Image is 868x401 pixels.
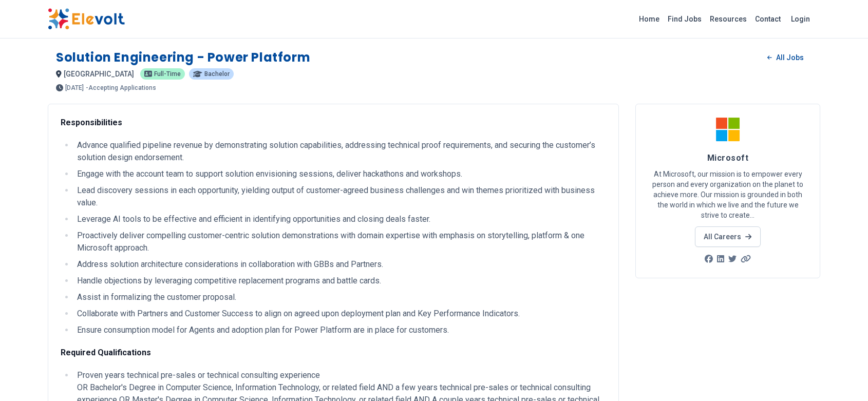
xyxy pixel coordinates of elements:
[154,71,181,77] span: Full-time
[706,11,751,27] a: Resources
[707,153,748,163] span: Microsoft
[695,226,760,247] a: All Careers
[204,71,230,77] span: Bachelor
[635,11,664,27] a: Home
[74,168,606,180] li: Engage with the account team to support solution envisioning sessions, deliver hackathons and wor...
[74,230,606,254] li: Proactively deliver compelling customer-centric solution demonstrations with domain expertise wit...
[86,85,156,91] p: - Accepting Applications
[74,291,606,303] li: Assist in formalizing the customer proposal.
[74,324,606,336] li: Ensure consumption model for Agents and adoption plan for Power Platform are in place for customers.
[74,275,606,287] li: Handle objections by leveraging competitive replacement programs and battle cards.
[74,258,606,271] li: Address solution architecture considerations in collaboration with GBBs and Partners.
[74,139,606,164] li: Advance qualified pipeline revenue by demonstrating solution capabilities, addressing technical p...
[74,213,606,225] li: Leverage AI tools to be effective and efficient in identifying opportunities and closing deals fa...
[48,8,125,30] img: Elevolt
[56,49,310,66] h1: Solution Engineering - Power Platform
[751,11,785,27] a: Contact
[64,70,134,78] span: [GEOGRAPHIC_DATA]
[74,184,606,209] li: Lead discovery sessions in each opportunity, yielding output of customer-agreed business challeng...
[65,85,84,91] span: [DATE]
[759,50,812,65] a: All Jobs
[74,308,606,320] li: Collaborate with Partners and Customer Success to align on agreed upon deployment plan and Key Pe...
[785,9,816,29] a: Login
[664,11,706,27] a: Find Jobs
[715,117,741,142] img: Microsoft
[61,118,122,127] strong: Responsibilities
[648,169,807,220] p: At Microsoft, our mission is to empower every person and every organization on the planet to achi...
[61,348,151,357] strong: Required Qualifications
